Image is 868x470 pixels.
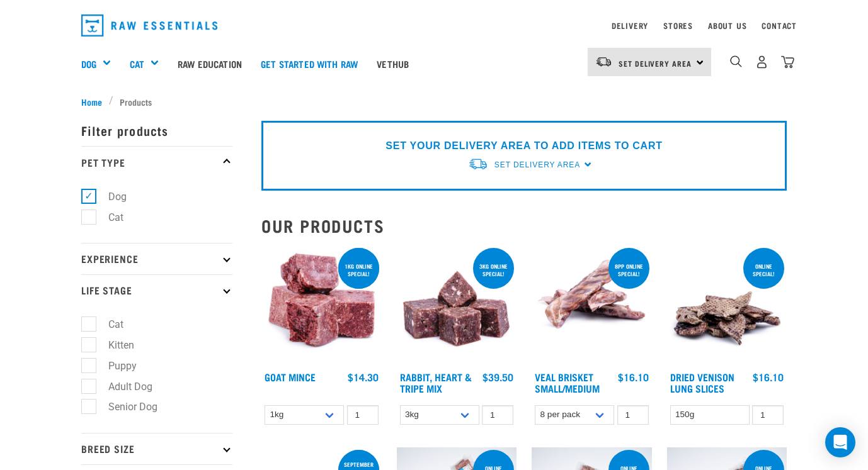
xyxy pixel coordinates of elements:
a: Dog [81,57,96,71]
a: Contact [762,23,797,28]
div: 1kg online special! [338,257,379,283]
label: Puppy [88,358,142,374]
p: Pet Type [81,146,232,177]
a: Rabbit, Heart & Tripe Mix [400,374,472,391]
input: 1 [482,405,513,425]
p: Life Stage [81,274,232,306]
span: Home [81,95,102,108]
a: Cat [130,57,144,71]
div: ONLINE SPECIAL! [743,257,784,283]
a: Stores [663,23,693,28]
img: 1077 Wild Goat Mince 01 [261,245,382,366]
h2: Our Products [261,216,787,235]
a: Veal Brisket Small/Medium [535,374,600,391]
p: Experience [81,243,232,274]
span: Set Delivery Area [494,160,580,169]
div: Open Intercom Messenger [825,427,855,457]
div: $14.30 [348,371,379,383]
a: Dried Venison Lung Slices [670,374,734,391]
label: Dog [88,189,132,204]
p: Filter products [81,115,232,146]
div: 8pp online special! [608,257,649,283]
nav: breadcrumbs [81,95,787,108]
div: $16.10 [618,371,649,383]
label: Cat [88,210,128,225]
label: Cat [88,316,128,332]
div: 3kg online special! [473,257,514,283]
input: 1 [617,405,649,425]
label: Senior Dog [88,399,163,415]
img: Raw Essentials Logo [81,14,217,36]
img: van-moving.png [595,56,612,67]
nav: dropdown navigation [71,9,797,42]
div: $39.50 [483,371,513,383]
img: van-moving.png [468,157,488,171]
img: user.png [755,55,768,69]
a: Goat Mince [265,374,316,379]
img: 1304 Venison Lung Slices 01 [667,245,787,366]
a: About Us [708,23,746,28]
img: 1207 Veal Brisket 4pp 01 [532,245,652,366]
img: home-icon@2x.png [781,55,794,69]
a: Raw Education [168,38,251,89]
p: Breed Size [81,433,232,464]
div: $16.10 [753,371,784,383]
label: Kitten [88,337,139,353]
input: 1 [347,405,379,425]
img: 1175 Rabbit Heart Tripe Mix 01 [397,245,517,366]
p: SET YOUR DELIVERY AREA TO ADD ITEMS TO CART [385,138,662,154]
a: Home [81,95,109,108]
img: home-icon-1@2x.png [730,55,742,67]
input: 1 [752,405,784,425]
a: Delivery [612,23,648,28]
a: Vethub [367,38,418,89]
span: Set Delivery Area [619,61,692,65]
a: Get started with Raw [251,38,367,89]
label: Adult Dog [88,379,157,394]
